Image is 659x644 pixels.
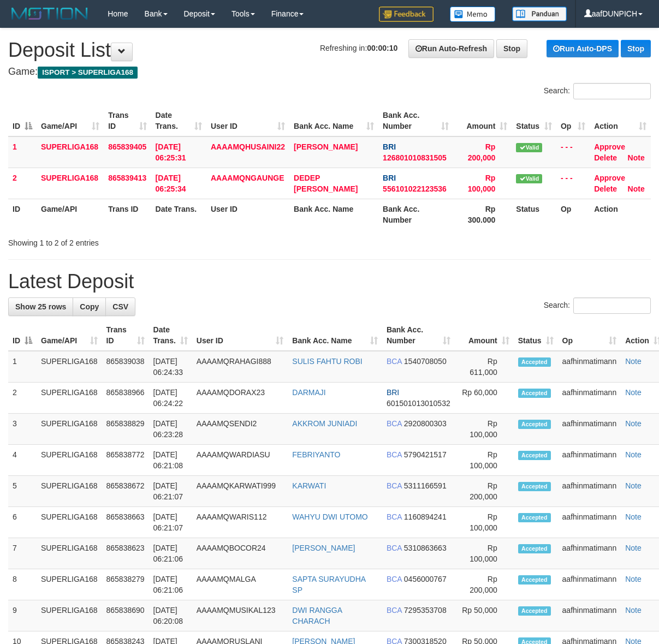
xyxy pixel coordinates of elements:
[625,606,642,615] a: Note
[621,40,651,57] a: Stop
[37,569,102,600] td: SUPERLIGA168
[387,575,402,583] span: BCA
[378,105,453,136] th: Bank Acc. Number: activate to sort column ascending
[102,538,149,569] td: 865838623
[8,383,37,414] td: 2
[37,600,102,631] td: SUPERLIGA168
[387,357,402,366] span: BCA
[102,569,149,600] td: 865838279
[594,174,625,182] a: Approve
[156,142,186,162] span: [DATE] 06:25:31
[387,481,402,490] span: BCA
[383,153,447,162] span: Copy 126801010831505 to clipboard
[294,142,358,151] a: [PERSON_NAME]
[102,445,149,476] td: 865838772
[455,414,514,445] td: Rp 100,000
[8,168,37,199] td: 2
[37,538,102,569] td: SUPERLIGA168
[73,297,106,316] a: Copy
[382,320,455,351] th: Bank Acc. Number: activate to sort column ascending
[292,481,326,490] a: KARWATI
[558,538,621,569] td: aafhinmatimann
[594,184,617,193] a: Delete
[512,199,556,230] th: Status
[590,105,651,136] th: Action: activate to sort column ascending
[625,544,642,552] a: Note
[558,569,621,600] td: aafhinmatimann
[518,575,551,585] span: Accepted
[37,199,104,230] th: Game/API
[544,83,651,99] label: Search:
[378,199,453,230] th: Bank Acc. Number
[625,481,642,490] a: Note
[8,476,37,507] td: 5
[211,174,284,182] span: AAAAMQNGAUNGE
[556,136,590,168] td: - - -
[383,142,396,151] span: BRI
[37,383,102,414] td: SUPERLIGA168
[8,271,651,293] h1: Latest Deposit
[149,476,192,507] td: [DATE] 06:21:07
[512,7,567,21] img: panduan.png
[455,351,514,383] td: Rp 611,000
[102,414,149,445] td: 865838829
[292,575,365,594] a: SAPTA SURAYUDHA SP
[149,383,192,414] td: [DATE] 06:24:22
[102,320,149,351] th: Trans ID: activate to sort column ascending
[455,600,514,631] td: Rp 50,000
[192,538,288,569] td: AAAAMQBOCOR24
[37,168,104,199] td: SUPERLIGA168
[514,320,558,351] th: Status: activate to sort column ascending
[404,481,447,490] span: Copy 5311166591 to clipboard
[379,7,434,22] img: Feedback.jpg
[468,142,496,162] span: Rp 200,000
[211,142,285,151] span: AAAAMQHUSAINI22
[292,419,357,428] a: AKKROM JUNIADI
[558,507,621,538] td: aafhinmatimann
[288,320,382,351] th: Bank Acc. Name: activate to sort column ascending
[206,105,289,136] th: User ID: activate to sort column ascending
[404,450,447,459] span: Copy 5790421517 to clipboard
[387,450,402,459] span: BCA
[573,297,651,314] input: Search:
[404,419,447,428] span: Copy 2920800303 to clipboard
[192,445,288,476] td: AAAAMQWARDIASU
[8,199,37,230] th: ID
[544,297,651,314] label: Search:
[455,569,514,600] td: Rp 200,000
[387,606,402,615] span: BCA
[512,105,556,136] th: Status: activate to sort column ascending
[149,351,192,383] td: [DATE] 06:24:33
[594,142,625,151] a: Approve
[518,451,551,460] span: Accepted
[102,600,149,631] td: 865838690
[8,39,651,61] h1: Deposit List
[518,389,551,398] span: Accepted
[289,199,378,230] th: Bank Acc. Name
[294,174,358,193] a: DEDEP [PERSON_NAME]
[468,174,496,193] span: Rp 100,000
[104,199,151,230] th: Trans ID
[192,476,288,507] td: AAAAMQKARWATI999
[149,569,192,600] td: [DATE] 06:21:06
[404,544,447,552] span: Copy 5310863663 to clipboard
[38,67,138,79] span: ISPORT > SUPERLIGA168
[37,476,102,507] td: SUPERLIGA168
[594,153,617,162] a: Delete
[192,320,288,351] th: User ID: activate to sort column ascending
[192,414,288,445] td: AAAAMQSENDI2
[387,388,399,397] span: BRI
[37,105,104,136] th: Game/API: activate to sort column ascending
[104,105,151,136] th: Trans ID: activate to sort column ascending
[108,142,146,151] span: 865839405
[320,44,397,52] span: Refreshing in:
[192,507,288,538] td: AAAAMQWARIS112
[15,302,66,311] span: Show 25 rows
[37,351,102,383] td: SUPERLIGA168
[556,199,590,230] th: Op
[367,44,397,52] strong: 00:00:10
[625,388,642,397] a: Note
[625,357,642,366] a: Note
[453,199,512,230] th: Rp 300.000
[292,544,355,552] a: [PERSON_NAME]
